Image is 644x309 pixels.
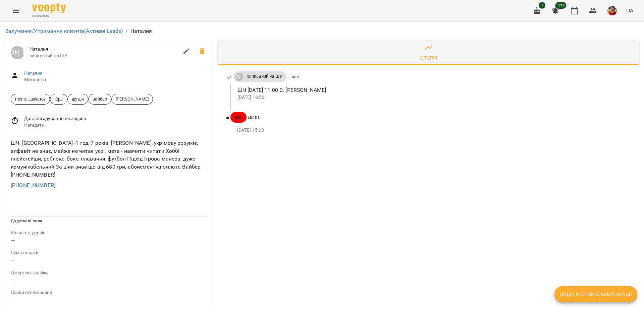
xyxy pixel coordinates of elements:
span: [PERSON_NAME] [112,96,153,102]
p: [DATE] 16:56 [237,94,628,101]
p: [DATE] 15:00 [237,127,628,134]
img: Voopty Logo [32,3,66,13]
span: Leads [287,75,299,79]
a: [PERSON_NAME] [11,46,24,59]
span: 99+ [555,2,567,9]
p: field-description [11,269,208,276]
span: Додаткові поля [11,219,42,223]
span: For Business [32,14,66,18]
p: Наталия [130,27,152,35]
nav: breadcrumb [5,27,639,35]
a: Залучення/Утримання клієнтів(Активні Leads) [5,28,123,34]
span: Дата нагадування не задана [24,115,208,122]
a: Наталия [24,70,43,76]
span: нові [230,114,247,120]
p: --- [11,276,208,284]
span: Нагадати [24,122,208,129]
p: --- [11,236,208,244]
div: Історія [419,54,438,62]
div: ШЧ, [GEOGRAPHIC_DATA] -1 год, 7 років, [PERSON_NAME], укр мову розуміє, алфавіт не знає, майже не... [9,138,209,180]
span: Мій клієнт [24,76,208,83]
span: 1 [539,2,545,9]
span: записаний на ШУ [243,73,286,79]
p: ШЧ [DATE] 11:00 С. [PERSON_NAME] [237,86,628,94]
a: [PERSON_NAME] [234,73,243,81]
img: 5e634735370bbb5983f79fa1b5928c88.png [607,6,617,15]
button: UA [624,4,636,17]
span: шу шч [68,96,88,102]
span: mental_askarov [11,96,50,102]
span: Наталия [30,46,178,53]
span: Leads [248,116,260,119]
p: --- [11,256,208,264]
p: field-description [11,249,208,256]
span: UA [626,7,633,14]
div: Юрій Тимочко [11,46,24,59]
li: / [125,27,127,35]
span: вайбер [89,96,111,102]
p: --- [11,296,208,304]
div: Юрій Тимочко [235,73,243,81]
span: записаний на ШУ [30,53,178,59]
button: Додати історію комунікації [554,286,637,302]
span: Додати історію комунікації [560,290,632,298]
a: [PHONE_NUMBER] [11,182,55,188]
span: Юра [50,96,67,102]
button: Menu [8,3,24,19]
p: field-description [11,230,208,236]
p: field-description [11,289,208,296]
